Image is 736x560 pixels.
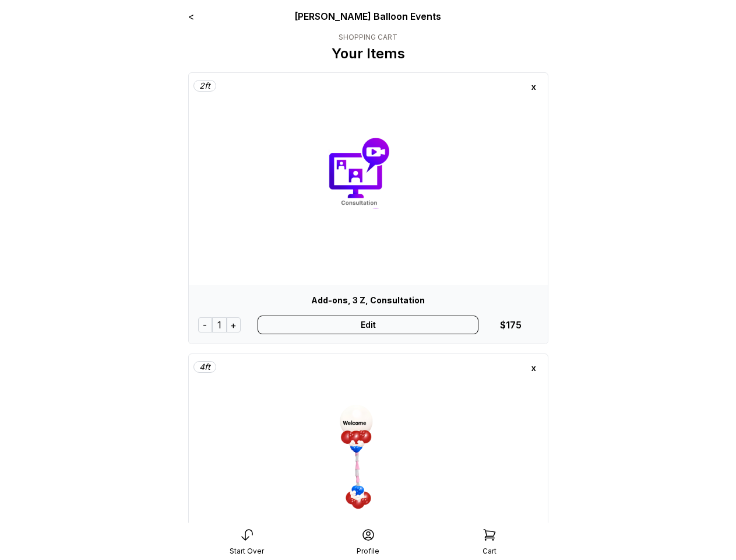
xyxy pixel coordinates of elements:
[198,295,538,306] div: Add-ons, 3 Z, Consultation
[212,317,227,332] div: 1
[260,9,476,23] div: [PERSON_NAME] Balloon Events
[188,10,194,22] a: <
[198,317,212,332] div: -
[193,361,216,373] div: 4 ft
[500,318,522,332] div: $175
[524,359,543,377] div: x
[524,78,543,96] div: x
[332,33,405,42] div: SHOPPING CART
[258,316,478,334] div: Edit
[332,44,405,63] p: Your Items
[357,547,379,556] div: Profile
[193,80,216,92] div: 2 ft
[227,317,241,332] div: +
[483,547,496,556] div: Cart
[230,547,264,556] div: Start Over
